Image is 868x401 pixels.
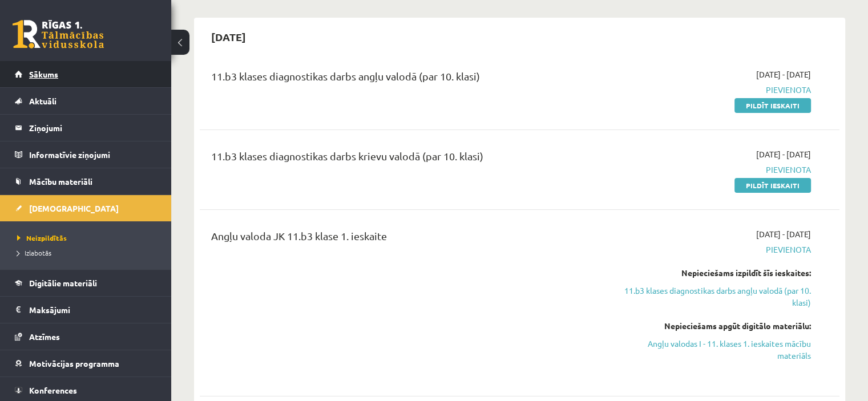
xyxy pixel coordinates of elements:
span: [DEMOGRAPHIC_DATA] [29,203,119,213]
a: Rīgas 1. Tālmācības vidusskola [13,20,104,48]
a: Pildīt ieskaiti [734,98,811,113]
div: Angļu valoda JK 11.b3 klase 1. ieskaite [211,228,605,249]
legend: Maksājumi [29,297,157,323]
a: Izlabotās [17,248,160,258]
a: Digitālie materiāli [15,270,157,296]
a: Mācību materiāli [15,168,157,195]
div: 11.b3 klases diagnostikas darbs krievu valodā (par 10. klasi) [211,148,605,169]
span: Pievienota [623,244,811,256]
a: [DEMOGRAPHIC_DATA] [15,195,157,221]
a: 11.b3 klases diagnostikas darbs angļu valodā (par 10. klasi) [623,285,811,309]
h2: [DATE] [200,23,257,50]
a: Ziņojumi [15,115,157,141]
span: Pievienota [623,84,811,96]
span: [DATE] - [DATE] [756,148,811,160]
div: Nepieciešams apgūt digitālo materiālu: [623,320,811,332]
span: Izlabotās [17,248,51,257]
span: Aktuāli [29,96,56,106]
span: Neizpildītās [17,233,67,242]
a: Pildīt ieskaiti [734,178,811,193]
span: Sākums [29,69,58,79]
a: Neizpildītās [17,233,160,243]
a: Informatīvie ziņojumi [15,141,157,168]
span: Digitālie materiāli [29,278,97,288]
span: [DATE] - [DATE] [756,68,811,80]
a: Motivācijas programma [15,350,157,376]
a: Angļu valodas I - 11. klases 1. ieskaites mācību materiāls [623,338,811,362]
div: Nepieciešams izpildīt šīs ieskaites: [623,267,811,279]
span: Motivācijas programma [29,358,119,368]
a: Atzīmes [15,323,157,350]
a: Aktuāli [15,88,157,114]
span: Konferences [29,385,77,395]
div: 11.b3 klases diagnostikas darbs angļu valodā (par 10. klasi) [211,68,605,90]
legend: Ziņojumi [29,115,157,141]
a: Sākums [15,61,157,87]
span: Atzīmes [29,331,60,342]
span: [DATE] - [DATE] [756,228,811,240]
span: Mācību materiāli [29,176,92,187]
a: Maksājumi [15,297,157,323]
legend: Informatīvie ziņojumi [29,141,157,168]
span: Pievienota [623,164,811,176]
